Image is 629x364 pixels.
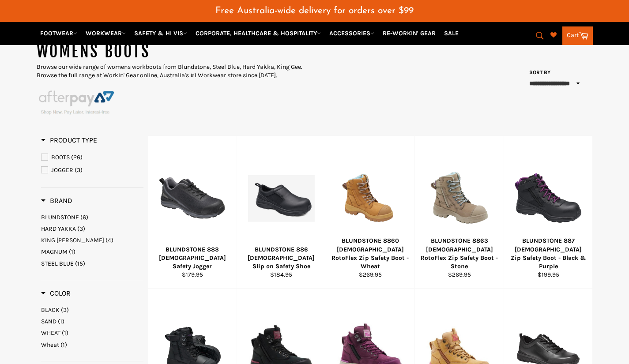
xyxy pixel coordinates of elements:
[148,136,237,289] a: Workin Gear BLUNDSTONE 883 Ladies Safety Jogger BLUNDSTONE 883 [DEMOGRAPHIC_DATA] Safety Jogger $...
[41,165,143,175] a: JOGGER
[154,245,231,271] div: BLUNDSTONE 883 [DEMOGRAPHIC_DATA] Safety Jogger
[41,136,97,145] h3: Product Type
[77,225,85,233] span: (3)
[41,236,104,244] span: KING [PERSON_NAME]
[41,289,71,297] span: Color
[509,270,587,279] div: $199.95
[41,329,60,337] span: WHEAT
[41,213,143,221] a: BLUNDSTONE
[326,136,415,289] a: BLUNDSTONE 8860 Ladies RotoFlex Zip Safety Boot - Wheat - Workin' Gear BLUNDSTONE 8860 [DEMOGRAPH...
[237,136,326,289] a: BLUNDSTONE 886 Ladies Slip on Safety Shoe - Workin' Gear BLUNDSTONE 886 [DEMOGRAPHIC_DATA] Slip o...
[159,165,226,232] img: Workin Gear BLUNDSTONE 883 Ladies Safety Jogger
[41,260,74,267] span: STEEL BLUE
[51,166,73,174] span: JOGGER
[41,329,143,337] a: WHEAT
[71,154,83,161] span: (26)
[41,225,143,233] a: HARD YAKKA
[41,341,143,349] a: Wheat
[41,306,60,314] span: BLACK
[41,317,143,326] a: SAND
[41,248,143,256] a: MAGNUM
[441,26,462,41] a: SALE
[37,26,81,41] a: FOOTWEAR
[41,248,68,255] span: MAGNUM
[131,26,191,41] a: SAFETY & HI VIS
[75,166,83,174] span: (3)
[60,341,67,349] span: (1)
[37,63,315,80] p: Browse our wide range of womens workboots from Blundstone, Steel Blue, Hard Yakka, King Gee. Brow...
[243,245,320,271] div: BLUNDSTONE 886 [DEMOGRAPHIC_DATA] Slip on Safety Shoe
[509,236,587,270] div: BLUNDSTONE 887 [DEMOGRAPHIC_DATA] Zip Safety Boot - Black & Purple
[426,165,493,231] img: BLUNDSTONE 8863 Ladies RotoFlex Zip Safety Boot - Stone - Workin' Gear
[515,165,582,232] img: BLUNDSTONE 887 Ladies Zip Safety Boot - Black & Purple
[331,236,409,270] div: BLUNDSTONE 8860 [DEMOGRAPHIC_DATA] RotoFlex Zip Safety Boot - Wheat
[82,26,129,41] a: WORKWEAR
[41,289,71,298] h3: Color
[41,214,79,221] span: BLUNDSTONE
[248,175,315,222] img: BLUNDSTONE 886 Ladies Slip on Safety Shoe - Workin' Gear
[41,196,72,205] h3: Brand
[337,165,404,232] img: BLUNDSTONE 8860 Ladies RotoFlex Zip Safety Boot - Wheat - Workin' Gear
[69,248,75,255] span: (1)
[61,306,69,314] span: (3)
[75,260,85,267] span: (15)
[41,318,56,325] span: SAND
[41,196,72,205] span: Brand
[105,236,113,244] span: (4)
[41,153,143,162] a: BOOTS
[215,6,414,15] span: Free Australia-wide delivery for orders over $99
[379,26,439,41] a: RE-WORKIN' GEAR
[62,329,68,337] span: (1)
[414,136,504,289] a: BLUNDSTONE 8863 Ladies RotoFlex Zip Safety Boot - Stone - Workin' Gear BLUNDSTONE 8863 [DEMOGRAPH...
[504,136,593,289] a: BLUNDSTONE 887 Ladies Zip Safety Boot - Black & Purple BLUNDSTONE 887 [DEMOGRAPHIC_DATA] Zip Safe...
[243,270,320,279] div: $184.95
[37,41,315,63] h1: WOMENS BOOTS
[41,259,143,268] a: STEEL BLUE
[51,154,70,161] span: BOOTS
[326,26,378,41] a: ACCESSORIES
[421,270,498,279] div: $269.95
[41,236,143,244] a: KING GEE
[192,26,324,41] a: CORPORATE, HEALTHCARE & HOSPITALITY
[41,341,59,349] span: Wheat
[41,136,97,144] span: Product Type
[331,270,409,279] div: $269.95
[58,318,64,325] span: (1)
[562,26,593,45] a: Cart
[41,225,76,233] span: HARD YAKKA
[527,69,551,76] label: Sort by
[80,214,88,221] span: (6)
[421,236,498,270] div: BLUNDSTONE 8863 [DEMOGRAPHIC_DATA] RotoFlex Zip Safety Boot - Stone
[154,270,231,279] div: $179.95
[41,306,143,314] a: BLACK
